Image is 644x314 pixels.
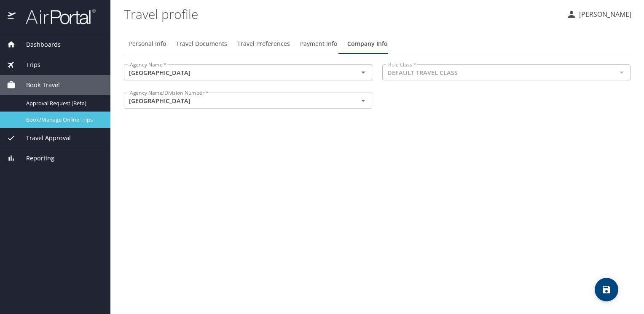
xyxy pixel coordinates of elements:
[577,9,631,19] p: [PERSON_NAME]
[26,99,100,107] span: Approval Request (Beta)
[8,8,16,25] img: icon-airportal.png
[16,80,60,90] span: Book Travel
[16,40,61,49] span: Dashboards
[237,39,290,49] span: Travel Preferences
[124,34,631,54] div: Profile
[595,278,618,301] button: save
[26,116,100,124] span: Book/Manage Online Trips
[124,1,560,27] h1: Travel profile
[563,7,635,22] button: [PERSON_NAME]
[16,60,40,69] span: Trips
[16,133,71,143] span: Travel Approval
[129,39,166,49] span: Personal Info
[347,39,388,49] span: Company Info
[16,8,96,25] img: airportal-logo.png
[357,67,369,78] button: Open
[16,154,54,163] span: Reporting
[176,39,227,49] span: Travel Documents
[300,39,337,49] span: Payment Info
[357,95,369,106] button: Open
